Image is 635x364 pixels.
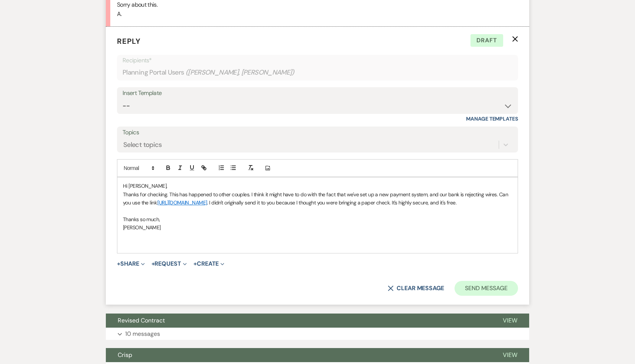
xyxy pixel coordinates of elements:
span: View [503,351,517,359]
span: + [193,261,197,267]
label: Topics [123,127,512,138]
button: Request [152,261,187,267]
p: [PERSON_NAME] [123,223,512,232]
button: Clear message [388,285,444,291]
div: Planning Portal Users [123,65,512,80]
button: 10 messages [106,328,529,340]
button: Revised Contract [106,314,491,328]
span: Crisp [118,351,132,359]
span: + [152,261,155,267]
span: View [503,317,517,324]
p: Thanks so much, [123,215,512,223]
span: Reply [117,36,141,46]
span: + [117,261,120,267]
button: View [491,314,529,328]
span: Revised Contract [118,317,165,324]
a: [URL][DOMAIN_NAME] [157,199,207,206]
button: Share [117,261,145,267]
span: Draft [470,34,503,47]
p: Thanks for checking. This has happened to other couples. I think it might have to do with the fac... [123,190,512,207]
p: 10 messages [125,329,160,339]
button: Crisp [106,348,491,362]
a: Manage Templates [466,115,518,122]
button: Send Message [455,281,518,296]
div: Insert Template [123,88,512,99]
p: Hi [PERSON_NAME], [123,182,512,190]
div: Select topics [123,140,162,150]
span: ( [PERSON_NAME], [PERSON_NAME] ) [186,68,295,78]
button: View [491,348,529,362]
button: Create [193,261,224,267]
p: Recipients* [123,56,512,65]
